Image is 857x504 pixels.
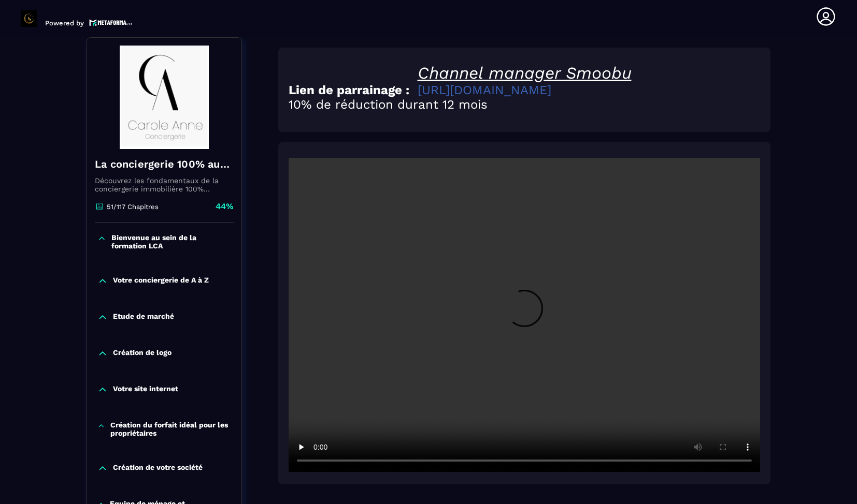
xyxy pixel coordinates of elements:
[95,46,234,149] img: banner
[95,176,234,193] p: Découvrez les fondamentaux de la conciergerie immobilière 100% automatisée. Cette formation est c...
[289,83,409,97] strong: Lien de parrainage :
[111,233,231,250] p: Bienvenue au sein de la formation LCA
[107,203,159,211] p: 51/117 Chapitres
[113,463,203,473] p: Création de votre société
[418,83,551,97] a: [URL][DOMAIN_NAME]
[45,19,84,27] p: Powered by
[216,201,234,212] p: 44%
[95,157,234,171] h4: La conciergerie 100% automatisée
[113,384,178,395] p: Votre site internet
[113,312,174,322] p: Etude de marché
[418,63,632,83] u: Channel manager Smoobu
[113,276,209,286] p: Votre conciergerie de A à Z
[110,421,231,437] p: Création du forfait idéal pour les propriétaires
[113,348,172,359] p: Création de logo
[21,10,37,27] img: logo-branding
[89,18,133,27] img: logo
[289,97,760,112] h2: 10% de réduction durant 12 mois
